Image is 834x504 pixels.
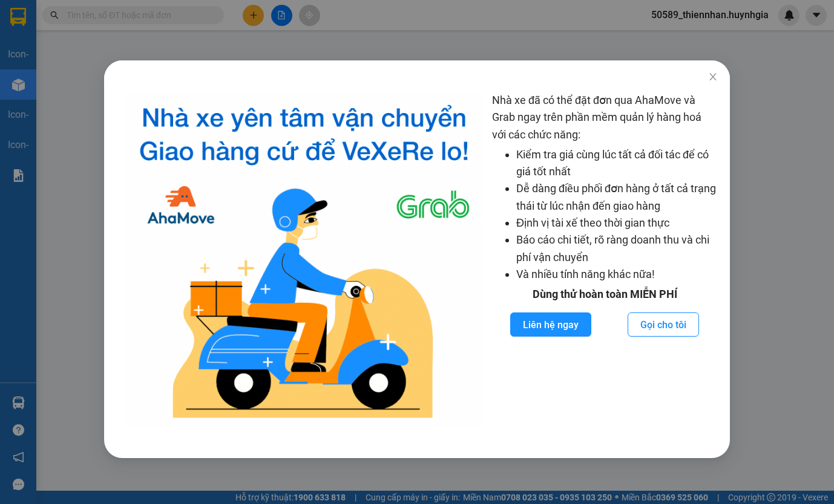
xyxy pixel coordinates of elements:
button: Close [696,60,730,94]
button: Gọi cho tôi [628,312,700,337]
img: logo [126,92,482,428]
li: Báo cáo chi tiết, rõ ràng doanh thu và chi phí vận chuyển [516,231,718,266]
li: Kiểm tra giá cùng lúc tất cả đối tác để có giá tốt nhất [516,146,718,181]
span: Liên hệ ngay [523,317,579,332]
span: Gọi cho tôi [641,317,687,332]
li: Định vị tài xế theo thời gian thực [516,215,718,231]
button: Liên hệ ngay [510,312,591,337]
div: Nhà xe đã có thể đặt đơn qua AhaMove và Grab ngay trên phần mềm quản lý hàng hoá với các chức năng: [492,92,718,428]
div: Dùng thử hoàn toàn MIỄN PHÍ [492,286,718,303]
span: close [708,72,718,82]
li: Và nhiều tính năng khác nữa! [516,266,718,283]
li: Dễ dàng điều phối đơn hàng ở tất cả trạng thái từ lúc nhận đến giao hàng [516,180,718,215]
